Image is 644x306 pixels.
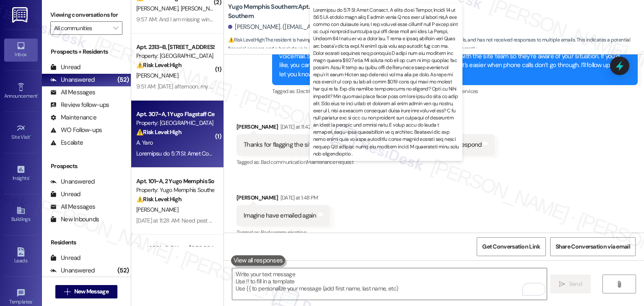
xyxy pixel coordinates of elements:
[136,119,214,127] div: Property: [GEOGRAPHIC_DATA]
[12,7,29,23] img: ResiDesk Logo
[244,140,481,149] div: Thanks for flagging the site team. I have emailed them many times but they didn't respond
[559,281,565,288] i: 
[136,186,214,194] div: Property: Yugo Memphis Southern
[50,190,80,199] div: Unread
[136,52,214,60] div: Property: [GEOGRAPHIC_DATA]
[32,298,34,303] span: •
[136,5,181,12] span: [PERSON_NAME]
[279,43,624,79] div: Thanks for clarifying, [PERSON_NAME]. I understand it’s difficult to connect with the office when...
[50,75,95,84] div: Unanswered
[244,211,317,220] div: Imagine have emailed again
[136,139,153,146] span: A. Yaro
[228,36,644,54] span: : The resident is having difficulty getting in touch with the leasing office regarding electricit...
[136,110,214,119] div: Apt. 307~A, 1 Yugo Flagstaff Central
[50,113,96,122] div: Maintenance
[181,5,223,12] span: [PERSON_NAME]
[136,177,214,186] div: Apt. 101~A, 2 Yugo Memphis Southern
[4,162,38,185] a: Insights •
[236,156,495,168] div: Tagged as:
[136,43,214,52] div: Apt. 2313~B, [STREET_ADDRESS]
[29,174,30,180] span: •
[50,88,95,97] div: All Messages
[278,193,318,202] div: [DATE] at 1:48 PM
[569,280,582,288] span: Send
[4,203,38,226] a: Buildings
[477,237,545,256] button: Get Conversation Link
[232,268,546,300] textarea: To enrich screen reader interactions, please activate Accessibility in Grammarly extension settings
[50,8,122,21] label: Viewing conversations for
[37,92,39,98] span: •
[236,226,330,239] div: Tagged as:
[306,158,353,166] span: Maintenance request
[113,25,118,31] i: 
[74,287,109,296] span: New Message
[236,193,330,205] div: [PERSON_NAME]
[313,7,459,158] p: Loremipsu do 5:71 SI: Amet Consect, A elits do ei Tempor, Incidi 14 ut 5:65 LA etdolo magn aliq E...
[296,88,337,95] span: Electrical services ,
[50,266,95,275] div: Unanswered
[550,237,636,256] button: Share Conversation via email
[261,229,306,236] span: Bad communication
[136,16,238,23] div: 9:57 AM: And I am missing window blinds!
[228,23,382,31] div: [PERSON_NAME]. ([EMAIL_ADDRESS][DOMAIN_NAME])
[42,162,131,171] div: Prospects
[482,242,540,251] span: Get Conversation Link
[50,254,80,262] div: Unread
[50,138,83,147] div: Escalate
[228,3,396,21] b: Yugo Memphis Southern: Apt. 410~D, 1 Yugo Memphis Southern
[50,177,95,186] div: Unanswered
[115,264,131,277] div: (52)
[50,126,102,135] div: WO Follow-ups
[4,121,38,144] a: Site Visit •
[236,122,495,134] div: [PERSON_NAME]
[616,281,622,288] i: 
[550,275,591,293] button: Send
[115,73,131,86] div: (52)
[4,245,38,267] a: Leads
[261,158,306,166] span: Bad communication ,
[4,39,38,61] a: Inbox
[42,47,131,56] div: Prospects + Residents
[136,195,182,203] strong: ⚠️ Risk Level: High
[42,238,131,247] div: Residents
[64,288,70,295] i: 
[136,128,182,136] strong: ⚠️ Risk Level: High
[136,206,178,213] span: [PERSON_NAME]
[136,217,317,224] div: [DATE] at 11:28 AM: Need pest control every week.. Including in the cabinets
[50,202,95,211] div: All Messages
[30,133,31,139] span: •
[54,21,109,35] input: All communities
[50,63,80,72] div: Unread
[136,61,182,69] strong: ⚠️ Risk Level: High
[278,122,319,131] div: [DATE] at 11:42 AM
[556,242,630,251] span: Share Conversation via email
[136,72,178,79] span: [PERSON_NAME]
[136,244,214,253] div: Apt. 0501~C, 5 Yugo [GEOGRAPHIC_DATA]
[50,215,99,224] div: New Inbounds
[50,101,109,109] div: Review follow-ups
[228,36,264,43] strong: ⚠️ Risk Level: High
[55,285,117,298] button: New Message
[272,85,638,97] div: Tagged as:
